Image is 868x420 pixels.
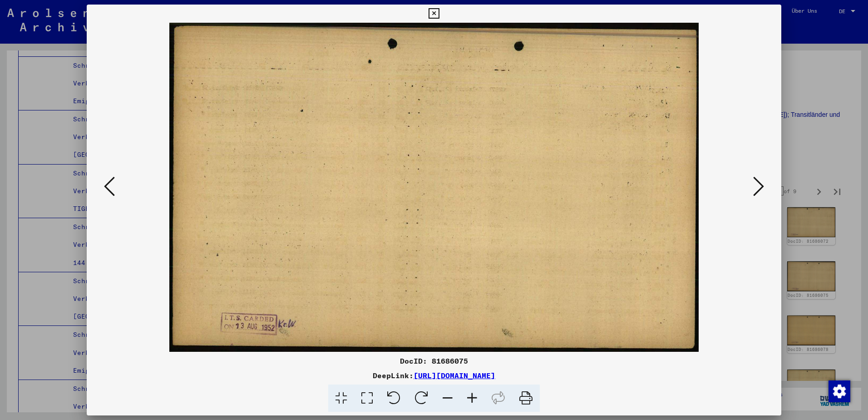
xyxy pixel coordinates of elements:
[414,371,495,380] a: [URL][DOMAIN_NAME]
[118,23,750,352] img: 002.jpg
[828,380,850,402] div: Zustimmung ändern
[87,370,781,381] div: DeepLink:
[829,380,850,402] img: Zustimmung ändern
[87,355,781,366] div: DocID: 81686075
